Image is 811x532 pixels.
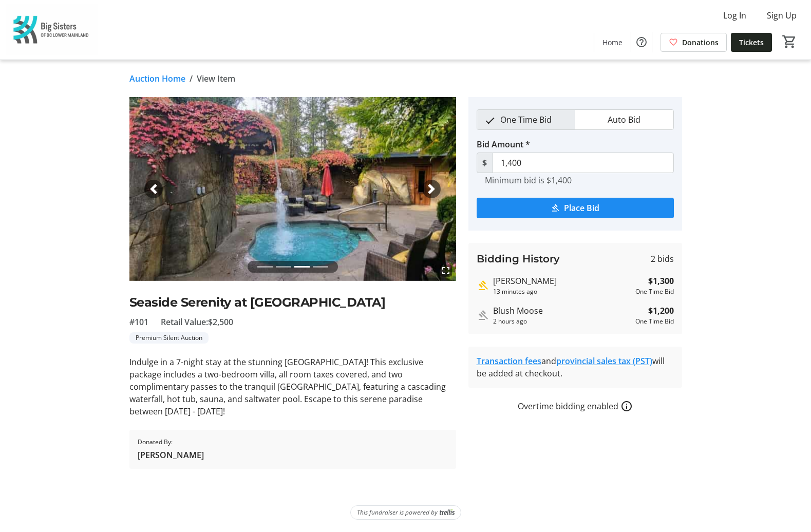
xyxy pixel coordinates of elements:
[129,72,185,85] a: Auction Home
[138,449,204,461] span: [PERSON_NAME]
[440,509,455,516] img: Trellis Logo
[594,33,631,52] a: Home
[485,175,572,185] tr-hint: Minimum bid is $1,400
[767,9,797,22] span: Sign Up
[477,309,489,321] mat-icon: Outbid
[648,275,674,287] strong: $1,300
[780,32,799,51] button: Cart
[635,287,674,296] div: One Time Bid
[190,72,193,85] span: /
[635,317,674,326] div: One Time Bid
[620,400,633,412] a: How overtime bidding works for silent auctions
[477,355,674,379] div: and will be added at checkout.
[197,72,235,85] span: View Item
[651,253,674,265] span: 2 bids
[477,198,674,218] button: Place Bid
[477,153,493,173] span: $
[6,4,98,55] img: Big Sisters of BC Lower Mainland's Logo
[129,332,209,344] tr-label-badge: Premium Silent Auction
[631,32,652,52] button: Help
[468,400,682,412] div: Overtime bidding enabled
[477,138,530,150] label: Bid Amount *
[138,438,204,447] span: Donated By:
[601,110,647,129] span: Auto Bid
[129,97,456,281] img: Image
[731,33,772,52] a: Tickets
[161,316,233,328] span: Retail Value: $2,500
[494,110,558,129] span: One Time Bid
[661,33,727,52] a: Donations
[723,9,746,22] span: Log In
[493,287,631,296] div: 13 minutes ago
[556,355,652,367] a: provincial sales tax (PST)
[477,355,541,367] a: Transaction fees
[129,356,456,417] p: Indulge in a 7-night stay at the stunning [GEOGRAPHIC_DATA]! This exclusive package includes a tw...
[493,305,631,317] div: Blush Moose
[715,7,755,24] button: Log In
[759,7,805,24] button: Sign Up
[129,293,456,312] h2: Seaside Serenity at [GEOGRAPHIC_DATA]
[682,37,719,48] span: Donations
[648,305,674,317] strong: $1,200
[357,508,438,517] span: This fundraiser is powered by
[602,37,623,48] span: Home
[477,251,560,267] h3: Bidding History
[440,264,452,277] mat-icon: fullscreen
[739,37,764,48] span: Tickets
[493,275,631,287] div: [PERSON_NAME]
[129,316,148,328] span: #101
[493,317,631,326] div: 2 hours ago
[477,279,489,292] mat-icon: Highest bid
[564,202,599,214] span: Place Bid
